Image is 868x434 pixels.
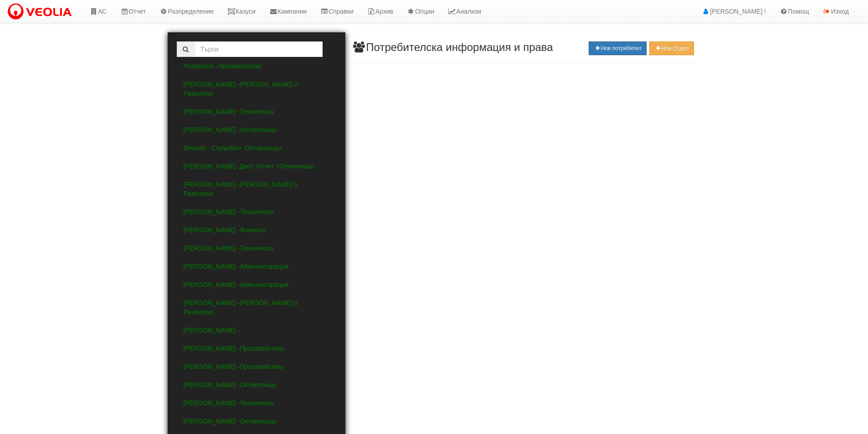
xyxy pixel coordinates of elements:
a: [PERSON_NAME] - [177,121,336,139]
i: Технически [240,399,273,407]
a: [PERSON_NAME] - [177,394,336,412]
a: [PERSON_NAME] - [177,321,336,339]
a: [PERSON_NAME] - [177,75,336,102]
a: [PERSON_NAME] - [177,239,336,257]
i: Администрация [240,263,288,270]
i: [PERSON_NAME] и Развитие [184,81,298,97]
i: Администрация [240,281,288,288]
input: Търси [195,41,323,57]
a: [PERSON_NAME] - [177,412,336,430]
i: Технически [240,108,273,115]
i: Отчетници [240,418,276,425]
i: Отчетници [245,144,281,152]
a: Production - [177,57,336,75]
a: [PERSON_NAME] - [177,294,336,321]
i: Производство [240,345,283,352]
i: Технически [240,208,273,215]
i: Технически [240,245,273,252]
i: Отчетници [240,126,276,133]
i: Финанси [240,226,266,234]
a: Нов Отдел [649,41,693,55]
a: Веолия - Служебен - [177,139,336,157]
img: VeoliaLogo.png [7,2,76,21]
h3: Потребителска информация и права [352,41,694,53]
a: [PERSON_NAME] - [177,175,336,203]
a: [PERSON_NAME] - [177,376,336,394]
i: [PERSON_NAME] и Развитие [184,181,298,197]
button: Нов потребител [589,41,646,55]
i: Производство [218,62,262,70]
a: [PERSON_NAME] - [177,339,336,357]
a: [PERSON_NAME] - [177,276,336,294]
i: Отчетници [240,381,276,388]
a: [PERSON_NAME] - [177,102,336,121]
a: [PERSON_NAME] - [177,257,336,276]
i: Отчетници [277,163,314,170]
i: [PERSON_NAME] и Развитие [184,299,298,316]
a: [PERSON_NAME] - [177,221,336,239]
a: [PERSON_NAME] - [177,203,336,221]
i: Производство [240,363,283,370]
a: [PERSON_NAME]. Дист. Отчет - [177,157,336,175]
a: [PERSON_NAME] - [177,357,336,376]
